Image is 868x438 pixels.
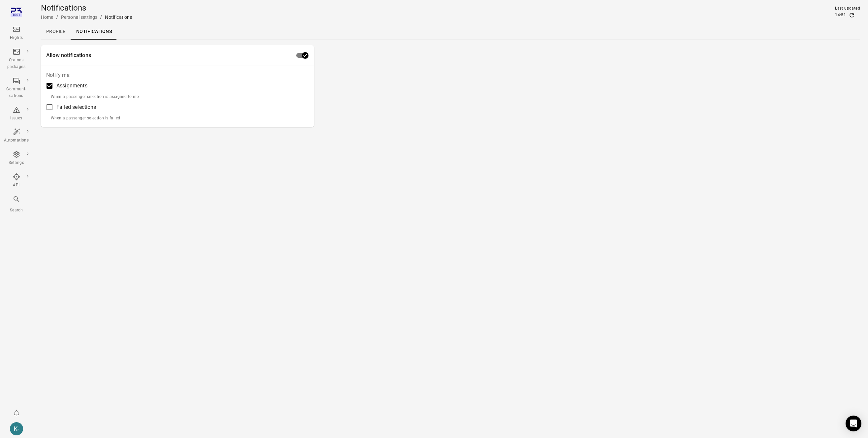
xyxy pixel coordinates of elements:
[4,207,29,214] div: Search
[835,12,846,18] div: 14:51
[46,71,71,79] legend: Notify me:
[1,171,31,191] a: API
[41,3,132,13] h1: Notifications
[1,104,31,124] a: Issues
[56,103,96,111] span: Failed selections
[1,46,31,72] a: Options packages
[1,75,31,101] a: Communi-cations
[4,137,29,144] div: Automations
[61,15,98,20] a: Personal settings
[835,5,860,12] div: Last updated
[41,24,71,40] a: Profile
[105,14,132,20] div: Notifications
[4,35,29,41] div: Flights
[4,57,29,70] div: Options packages
[846,416,861,431] div: Open Intercom Messenger
[71,24,117,40] a: Notifications
[4,160,29,166] div: Settings
[10,422,23,435] div: K-
[7,420,26,438] button: Kristinn - avilabs
[46,51,292,59] h2: Allow notifications
[4,86,29,99] div: Communi-cations
[1,23,31,43] a: Flights
[1,148,31,168] a: Settings
[41,15,53,20] a: Home
[51,115,139,122] p: When a passenger selection is failed
[41,24,860,40] div: Local navigation
[56,82,87,90] span: Assignments
[1,193,31,215] button: Search
[849,12,855,18] button: Refresh data
[41,13,132,21] nav: Breadcrumbs
[51,94,139,100] p: When a passenger selection is assigned to me
[1,126,31,146] a: Automations
[56,13,58,21] li: /
[4,182,29,189] div: API
[4,115,29,122] div: Issues
[100,13,102,21] li: /
[10,406,23,420] button: Notifications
